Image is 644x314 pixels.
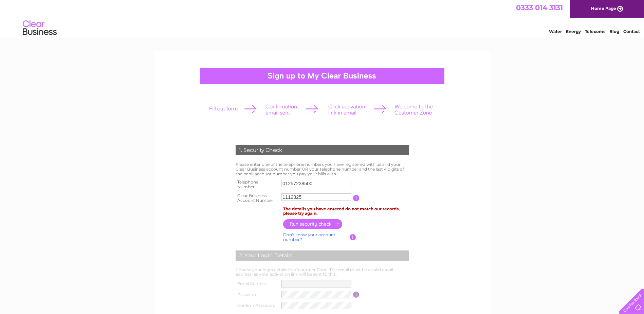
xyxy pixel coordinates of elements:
[22,18,57,38] img: logo.png
[234,191,280,205] th: Clear Business Account Number
[516,3,563,12] a: 0333 014 3131
[234,160,410,178] td: Please enter one of the telephone numbers you have registered with us and your Clear Business acc...
[353,292,360,298] input: Information
[234,300,280,311] th: Confirm Password
[353,195,360,201] input: Information
[162,4,483,33] div: Clear Business is a trading name of Verastar Limited (registered in [GEOGRAPHIC_DATA] No. 3667643...
[234,278,280,289] th: Email Address
[609,29,619,34] a: Blog
[585,29,605,34] a: Telecoms
[236,250,409,261] div: 2. Your Login Details
[623,29,640,34] a: Contact
[234,178,280,191] th: Telephone Number
[236,145,409,155] div: 1. Security Check
[549,29,562,34] a: Water
[234,289,280,300] th: Password
[350,234,356,240] input: Information
[283,232,335,242] a: Don't know your account number?
[281,205,410,218] td: The details you have entered do not match our records, please try again.
[234,266,410,279] td: Choose your login details for Customer Zone. The email must be a valid email address, as your act...
[566,29,581,34] a: Energy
